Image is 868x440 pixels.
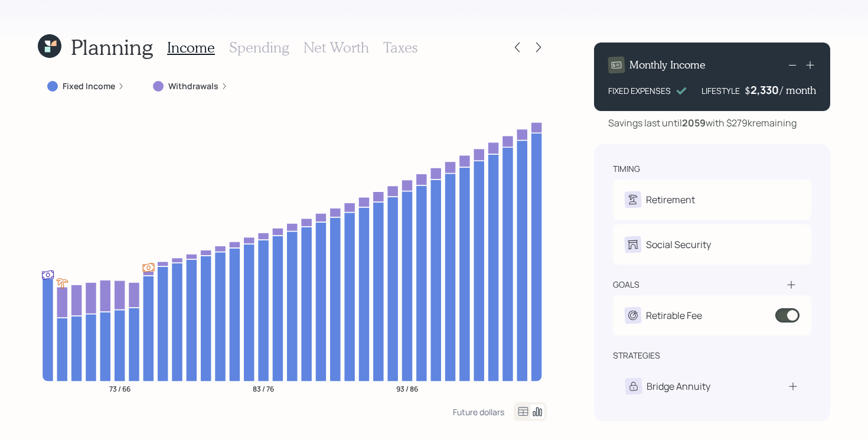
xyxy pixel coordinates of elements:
div: strategies [613,350,660,361]
div: goals [613,279,639,291]
div: Retirement [646,193,695,207]
div: LIFESTYLE [701,84,740,97]
h4: Monthly Income [629,58,706,71]
h1: Planning [71,34,153,60]
tspan: 93 / 86 [396,383,418,393]
h3: Income [167,39,215,56]
tspan: 73 / 66 [109,383,130,393]
div: Social Security [646,237,711,252]
h3: Net Worth [304,39,369,56]
label: Withdrawals [168,80,218,92]
label: Fixed Income [63,80,115,92]
tspan: 83 / 76 [253,383,274,393]
div: Retirable Fee [646,308,702,322]
div: 2,330 [750,83,780,97]
div: Future dollars [453,406,504,418]
h4: / month [780,84,816,97]
div: timing [613,163,640,175]
b: 2059 [682,116,706,129]
div: FIXED EXPENSES [608,84,671,97]
div: Bridge Annuity [647,379,710,393]
h3: Spending [229,39,289,56]
h3: Taxes [383,39,417,56]
div: Savings last until with $279k remaining [608,116,797,130]
h4: $ [745,84,750,97]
